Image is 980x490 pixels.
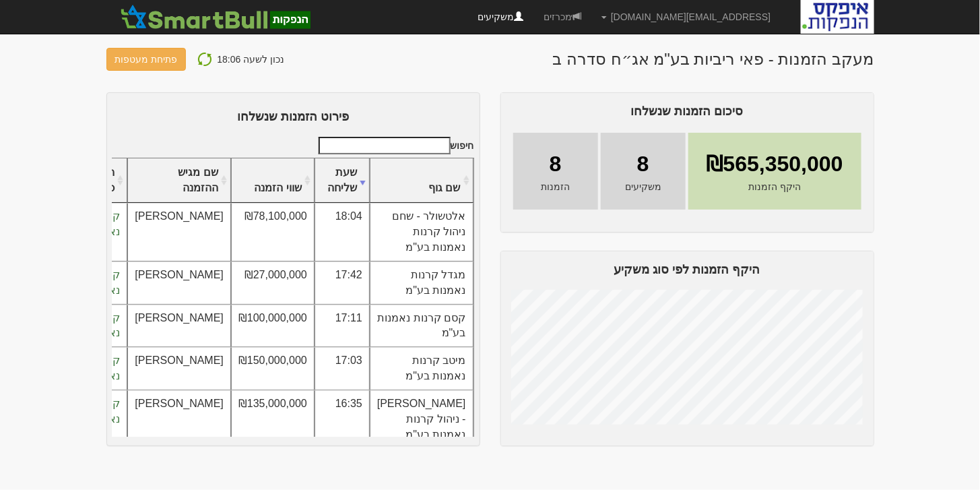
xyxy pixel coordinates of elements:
td: אלטשולר - שחם ניהול קרנות נאמנות בע"מ [370,203,473,262]
th: שעת שליחה : activate to sort column ascending [315,158,370,204]
img: refresh-icon.png [197,51,213,67]
th: שם מגיש ההזמנה : activate to sort column ascending [127,158,231,204]
td: 17:03 [315,347,370,390]
span: סיכום הזמנות שנשלחו [630,104,743,118]
td: [PERSON_NAME] - ניהול קרנות נאמנות בע"מ [370,390,473,449]
td: ₪135,000,000 [231,390,315,449]
span: הזמנות [541,180,570,193]
td: 16:35 [315,390,370,449]
td: ₪150,000,000 [231,347,315,390]
span: 8 [550,149,562,180]
img: SmartBull Logo [117,3,315,30]
th: שם גוף : activate to sort column ascending [370,158,473,204]
span: פירוט הזמנות שנשלחו [237,110,349,123]
td: ₪78,100,000 [231,203,315,262]
span: משקיעים [625,180,661,193]
td: מגדל קרנות נאמנות בע"מ [370,262,473,305]
td: [PERSON_NAME] [127,347,231,390]
th: שווי הזמנה : activate to sort column ascending [231,158,315,204]
p: נכון לשעה 18:06 [217,51,284,68]
h1: מעקב הזמנות - פאי ריביות בע"מ אג״ח סדרה ב [553,51,874,68]
td: [PERSON_NAME] [127,390,231,449]
label: חיפוש [314,137,474,154]
span: 8 [637,149,649,180]
span: היקף הזמנות לפי סוג משקיע [614,263,760,276]
td: ₪100,000,000 [231,305,315,348]
td: קסם קרנות נאמנות בע"מ [370,305,473,348]
span: ₪565,350,000 [707,149,843,180]
input: חיפוש [319,137,451,154]
td: [PERSON_NAME] [127,203,231,262]
td: 17:11 [315,305,370,348]
button: פתיחת מעטפות [106,48,187,71]
td: 17:42 [315,262,370,305]
td: [PERSON_NAME] [127,262,231,305]
td: 18:04 [315,203,370,262]
td: מיטב קרנות נאמנות בע"מ [370,347,473,390]
td: [PERSON_NAME] [127,305,231,348]
td: ₪27,000,000 [231,262,315,305]
span: היקף הזמנות [748,180,801,193]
